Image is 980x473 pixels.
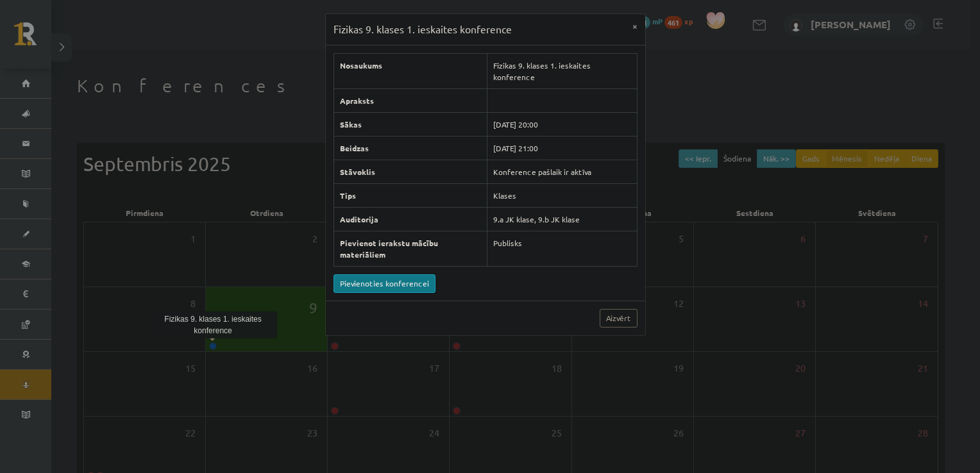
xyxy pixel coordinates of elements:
th: Sākas [334,112,487,136]
th: Pievienot ierakstu mācību materiāliem [334,231,487,266]
th: Auditorija [334,207,487,231]
td: 9.a JK klase, 9.b JK klase [487,207,637,231]
th: Tips [334,183,487,207]
td: Konference pašlaik ir aktīva [487,160,637,183]
div: Fizikas 9. klases 1. ieskaites konference [149,311,277,338]
td: [DATE] 21:00 [487,136,637,160]
th: Beidzas [334,136,487,160]
th: Apraksts [334,88,487,112]
td: Klases [487,183,637,207]
button: × [625,14,645,38]
td: Publisks [487,231,637,266]
th: Stāvoklis [334,160,487,183]
a: Pievienoties konferencei [334,274,435,293]
td: [DATE] 20:00 [487,112,637,136]
h3: Fizikas 9. klases 1. ieskaites konference [334,22,512,37]
td: Fizikas 9. klases 1. ieskaites konference [487,53,637,88]
a: Aizvērt [600,309,638,328]
th: Nosaukums [334,53,487,88]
